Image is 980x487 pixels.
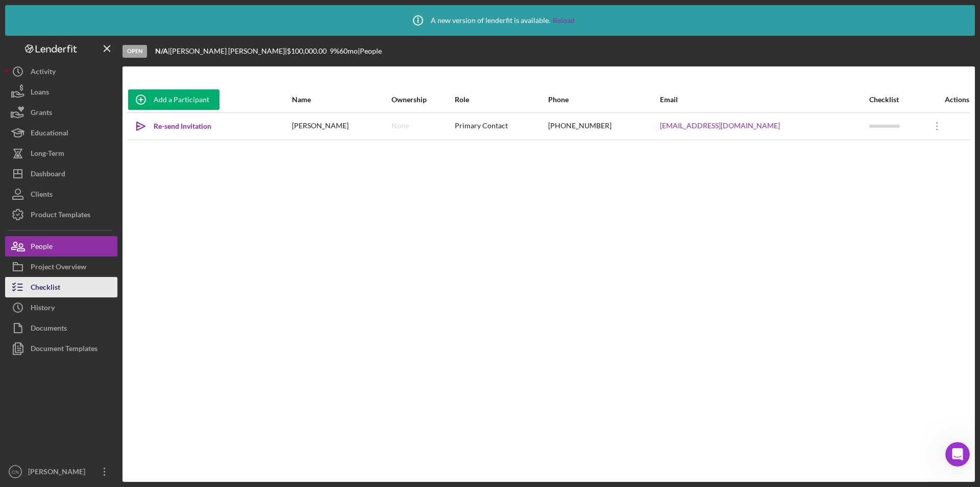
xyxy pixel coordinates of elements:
span: Search for help [21,130,83,141]
button: Product Templates [5,204,117,225]
button: Search for help [15,125,189,145]
div: How to Create a Test Project [21,210,171,221]
button: Messages [68,319,136,360]
a: Reload [553,16,575,25]
div: 60 mo [339,47,358,55]
button: Document Templates [5,338,117,359]
button: Dashboard [5,164,117,184]
div: Checklist [31,277,60,300]
div: Re-send Invitation [154,116,211,136]
div: History [31,297,55,320]
div: [PERSON_NAME] [PERSON_NAME] | [170,47,287,55]
div: Loans [31,82,49,105]
div: Archive a Project [21,191,171,202]
div: Product Templates [31,204,90,227]
div: Educational [31,123,68,146]
button: Help [136,319,204,360]
button: Documents [5,318,117,338]
div: How to Create a Test Project [15,206,189,225]
button: Loans [5,82,117,102]
button: People [5,236,117,257]
div: Grants [31,102,52,125]
a: [EMAIL_ADDRESS][DOMAIN_NAME] [660,122,780,130]
div: Update Permissions Settings [21,153,171,164]
button: History [5,297,117,318]
div: | People [358,47,382,55]
div: 9 % [330,47,339,55]
div: Pipeline and Forecast View [15,168,189,187]
div: People [31,236,53,259]
div: | [155,47,170,55]
div: Update Permissions Settings [15,149,189,168]
button: Educational [5,123,117,143]
div: Role [455,96,548,104]
div: Open [122,45,147,58]
div: Primary Contact [455,113,548,139]
iframe: Intercom live chat [945,442,970,467]
div: Document Templates [31,338,97,361]
div: None [391,122,409,130]
div: Phone [548,96,658,104]
span: Messages [85,344,120,352]
div: Send us a messageWe typically reply in a few hours [10,235,194,273]
div: Long-Term [31,143,64,166]
div: Email [660,96,869,104]
div: Dashboard [31,164,65,187]
div: Actions [924,96,969,104]
img: logo [20,19,37,36]
div: [PERSON_NAME] [292,113,391,139]
div: Name [292,96,391,104]
button: Checklist [5,277,117,297]
div: Send us a message [21,243,170,254]
div: $100,000.00 [287,47,330,55]
div: Add a Participant [154,89,209,110]
button: Grants [5,102,117,123]
div: Clients [31,184,53,207]
div: Archive a Project [15,187,189,206]
div: A new version of lenderfit is available. [405,8,575,33]
p: Hi Christi 👋 [20,73,184,90]
span: Home [22,344,45,352]
span: Help [162,344,178,352]
b: N/A [155,47,168,55]
div: Project Overview [31,257,86,280]
button: Long-Term [5,143,117,164]
button: Activity [5,61,117,82]
div: Activity [31,61,56,84]
div: We typically reply in a few hours [21,254,170,265]
text: CN [12,469,19,475]
div: [PHONE_NUMBER] [548,113,658,139]
button: Project Overview [5,257,117,277]
button: Clients [5,184,117,204]
div: [PERSON_NAME] [26,461,92,484]
div: Documents [31,318,67,341]
button: Add a Participant [128,89,219,110]
div: Ownership [391,96,453,104]
button: Re-send Invitation [128,116,222,136]
p: How can we help? [20,90,184,107]
div: Pipeline and Forecast View [21,172,171,183]
button: CN[PERSON_NAME] [5,461,117,482]
div: Checklist [869,96,923,104]
img: Profile image for Christina [160,16,181,37]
